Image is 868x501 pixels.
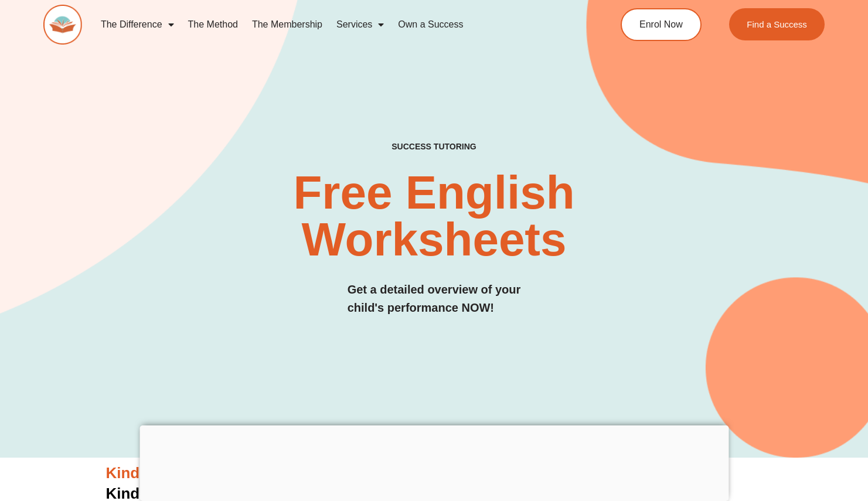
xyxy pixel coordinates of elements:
span: Find a Success [747,20,807,29]
a: Enrol Now [621,8,702,41]
a: Own a Success [391,11,470,38]
h4: SUCCESS TUTORING​ [318,142,550,152]
h3: Get a detailed overview of your child's performance NOW! [348,281,521,317]
a: The Difference [94,11,181,38]
a: Services [329,11,391,38]
span: Enrol Now [639,20,683,29]
a: The Membership [245,11,329,38]
h3: Kinder English Worksheets [106,463,763,483]
iframe: Advertisement [139,425,729,498]
nav: Menu [94,11,576,38]
a: Find a Success [729,8,825,40]
a: The Method [181,11,245,38]
h2: Free English Worksheets​ [176,169,692,263]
